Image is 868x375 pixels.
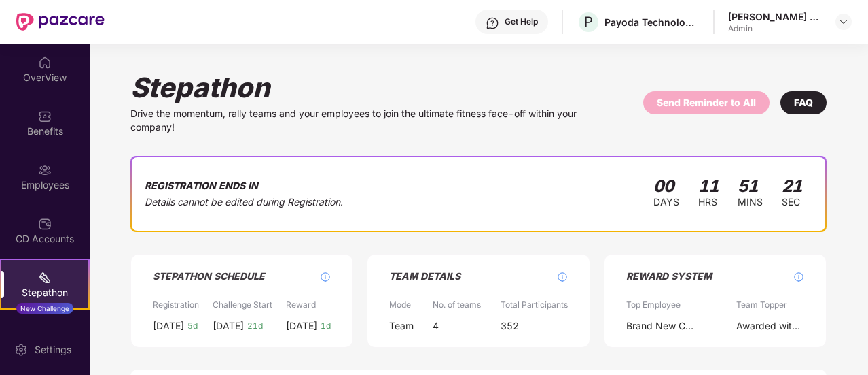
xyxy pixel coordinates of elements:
[626,301,681,309] div: Top Employee
[145,194,343,210] div: Details cannot be edited during Registration.
[389,319,414,333] div: Team
[286,301,316,309] div: Reward
[698,178,719,195] div: 11
[626,319,694,333] div: Brand New Cycle & Trophy
[738,195,763,210] div: MINS
[728,10,823,23] div: [PERSON_NAME] Karuvathil [PERSON_NAME]
[794,95,813,110] div: FAQ
[838,16,849,27] img: svg+xml;base64,PHN2ZyBpZD0iRHJvcGRvd24tMzJ4MzIiIHhtbG5zPSJodHRwOi8vd3d3LnczLm9yZy8yMDAwL3N2ZyIgd2...
[38,110,52,123] img: svg+xml;base64,PHN2ZyBpZD0iQmVuZWZpdHMiIHhtbG5zPSJodHRwOi8vd3d3LnczLm9yZy8yMDAwL3N2ZyIgd2lkdGg9Ij...
[130,107,583,134] div: Drive the momentum, rally teams and your employees to join the ultimate fitness face-off within y...
[1,286,88,299] div: Stepathon
[153,301,199,309] div: Registration
[501,301,568,309] div: Total Participants
[14,343,28,357] img: svg+xml;base64,PHN2ZyBpZD0iU2V0dGluZy0yMHgyMCIgeG1sbnM9Imh0dHA6Ly93d3cudzMub3JnLzIwMDAvc3ZnIiB3aW...
[16,303,73,314] div: New Challenge
[321,322,331,330] span: 1d
[130,71,583,104] div: Stepathon
[501,319,519,333] div: 352
[793,272,804,282] img: svg+xml;base64,PHN2ZyBpZD0iSW5mb18tXzMyeDMyIiBkYXRhLW5hbWU9IkluZm8gLSAzMngzMiIgeG1sbnM9Imh0dHA6Ly...
[38,163,52,177] img: svg+xml;base64,PHN2ZyBpZD0iRW1wbG95ZWVzIiB4bWxucz0iaHR0cDovL3d3dy53My5vcmcvMjAwMC9zdmciIHdpZHRoPS...
[187,322,198,330] span: 5d
[604,16,700,29] div: Payoda Technologies
[286,319,317,333] div: [DATE]
[38,56,52,69] img: svg+xml;base64,PHN2ZyBpZD0iSG9tZSIgeG1sbnM9Imh0dHA6Ly93d3cudzMub3JnLzIwMDAvc3ZnIiB3aWR0aD0iMjAiIG...
[657,95,756,110] div: Send Reminder to All
[145,178,343,194] div: REGISTRATION ENDS IN
[736,301,787,309] div: Team Topper
[213,319,244,333] div: [DATE]
[153,268,265,284] div: Stepathon Schedule
[738,178,763,195] div: 51
[433,301,481,309] div: No. of teams
[389,301,411,309] div: Mode
[153,319,184,333] div: [DATE]
[389,268,460,284] div: Team Details
[626,268,712,284] div: Reward System
[486,16,499,30] img: svg+xml;base64,PHN2ZyBpZD0iSGVscC0zMngzMiIgeG1sbnM9Imh0dHA6Ly93d3cudzMub3JnLzIwMDAvc3ZnIiB3aWR0aD...
[728,23,823,34] div: Admin
[433,319,439,333] div: 4
[213,301,272,309] div: Challenge Start
[782,195,802,210] div: SEC
[320,272,331,282] img: svg+xml;base64,PHN2ZyBpZD0iSW5mb18tXzMyeDMyIiBkYXRhLW5hbWU9IkluZm8gLSAzMngzMiIgeG1sbnM9Imh0dHA6Ly...
[557,272,568,282] img: svg+xml;base64,PHN2ZyBpZD0iSW5mb18tXzMyeDMyIiBkYXRhLW5hbWU9IkluZm8gLSAzMngzMiIgeG1sbnM9Imh0dHA6Ly...
[16,13,105,31] img: New Pazcare Logo
[736,319,804,333] div: Awarded with Trophies
[653,178,679,195] div: 00
[698,195,719,210] div: HRS
[653,195,679,210] div: DAYS
[584,14,593,30] span: P
[247,322,263,330] span: 21d
[505,16,538,27] div: Get Help
[38,271,52,284] img: svg+xml;base64,PHN2ZyB4bWxucz0iaHR0cDovL3d3dy53My5vcmcvMjAwMC9zdmciIHdpZHRoPSIyMSIgaGVpZ2h0PSIyMC...
[38,217,52,231] img: svg+xml;base64,PHN2ZyBpZD0iQ0RfQWNjb3VudHMiIGRhdGEtbmFtZT0iQ0QgQWNjb3VudHMiIHhtbG5zPSJodHRwOi8vd3...
[782,178,802,195] div: 21
[31,343,75,357] div: Settings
